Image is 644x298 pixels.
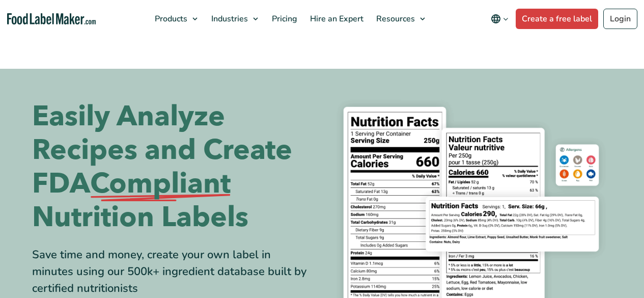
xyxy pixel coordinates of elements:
span: Resources [373,13,416,24]
span: Industries [208,13,249,24]
button: Change language [484,9,516,29]
a: Create a free label [516,9,598,29]
div: Save time and money, create your own label in minutes using our 500k+ ingredient database built b... [32,247,315,297]
h1: Easily Analyze Recipes and Create FDA Nutrition Labels [32,100,315,234]
span: Pricing [269,13,298,24]
span: Compliant [90,167,231,201]
span: Hire an Expert [307,13,365,24]
span: Products [152,13,188,24]
a: Login [603,9,637,29]
a: Food Label Maker homepage [7,13,96,25]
